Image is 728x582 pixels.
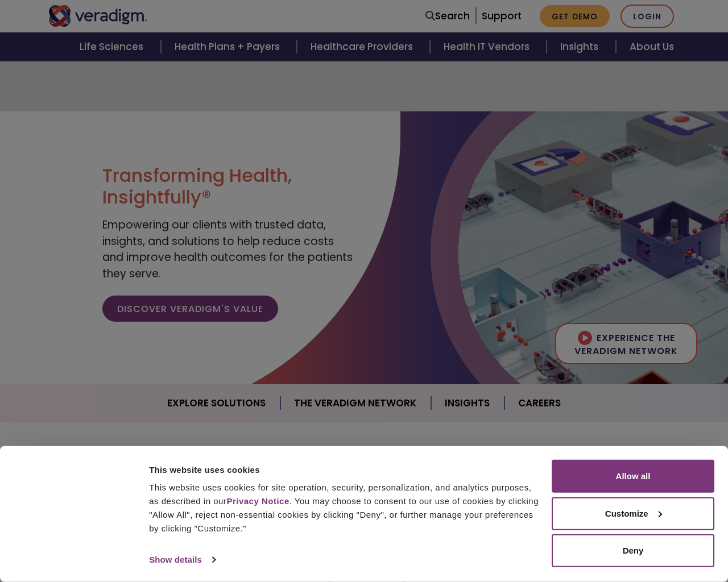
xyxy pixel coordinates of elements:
a: Show details [149,551,215,568]
button: Customize [552,497,714,530]
div: This website uses cookies for site operation, security, personalization, and analytics purposes, ... [149,481,539,535]
a: Privacy Notice [226,496,289,506]
button: Deny [552,534,714,567]
div: This website uses cookies [149,463,539,476]
button: Allow all [552,460,714,493]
